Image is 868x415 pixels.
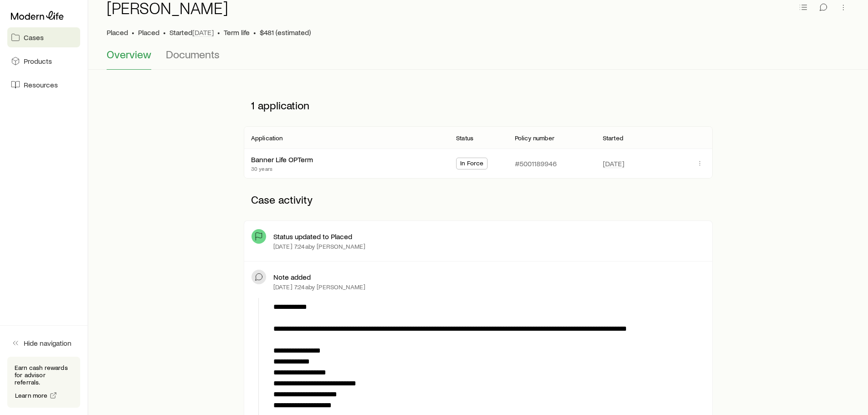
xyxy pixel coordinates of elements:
[169,28,214,37] p: Started
[132,28,134,37] span: •
[24,56,52,66] span: Products
[7,51,80,71] a: Products
[251,155,313,164] a: Banner Life OPTerm
[603,159,624,168] span: [DATE]
[244,186,713,213] p: Case activity
[251,134,283,142] p: Application
[7,27,80,47] a: Cases
[251,165,313,172] p: 30 years
[24,80,58,89] span: Resources
[456,134,473,142] p: Status
[15,364,73,386] p: Earn cash rewards for advisor referrals.
[460,159,483,169] span: In Force
[107,28,128,37] p: Placed
[515,134,555,142] p: Policy number
[273,243,365,250] p: [DATE] 7:24a by [PERSON_NAME]
[224,28,250,37] span: Term life
[7,357,80,408] div: Earn cash rewards for advisor referrals.Learn more
[24,33,44,42] span: Cases
[107,48,850,70] div: Case details tabs
[253,28,256,37] span: •
[166,48,220,61] span: Documents
[7,75,80,95] a: Resources
[192,28,214,37] span: [DATE]
[251,155,313,164] div: Banner Life OPTerm
[15,392,48,399] span: Learn more
[7,333,80,353] button: Hide navigation
[603,134,623,142] p: Started
[24,338,72,348] span: Hide navigation
[244,92,713,119] p: 1 application
[260,28,311,37] span: $481 (estimated)
[273,272,311,282] p: Note added
[107,48,151,61] span: Overview
[273,283,365,291] p: [DATE] 7:24a by [PERSON_NAME]
[217,28,220,37] span: •
[515,159,557,168] p: #5001189946
[163,28,166,37] span: •
[273,232,352,241] p: Status updated to Placed
[138,28,159,37] span: Placed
